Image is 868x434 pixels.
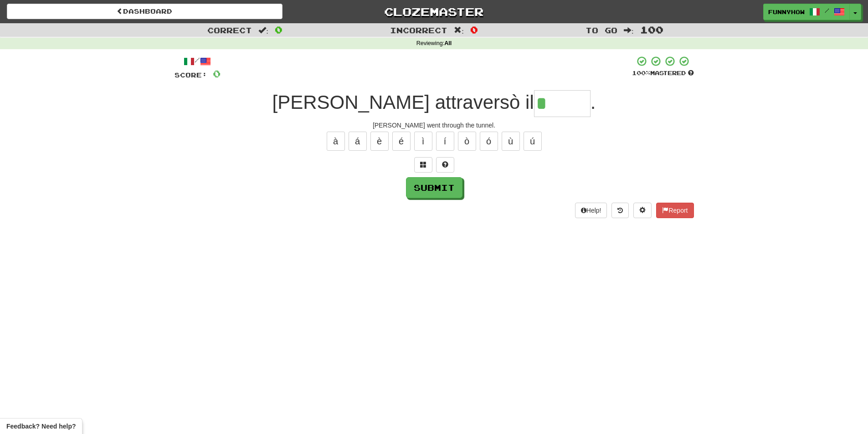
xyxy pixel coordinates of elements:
button: é [392,132,411,151]
strong: All [444,40,452,46]
span: To go [586,26,617,35]
span: 0 [213,68,221,79]
button: Submit [406,177,462,198]
a: Funnyhow / [763,4,850,20]
button: ù [502,132,520,151]
button: á [349,132,367,151]
button: ú [524,132,542,151]
div: Mastered [632,69,694,77]
span: Correct [207,26,252,35]
a: Dashboard [7,4,282,19]
div: [PERSON_NAME] went through the tunnel. [175,121,694,130]
span: . [591,92,596,113]
span: [PERSON_NAME] attraversò il [272,92,534,113]
button: Report [656,203,693,218]
span: Incorrect [390,26,447,35]
button: Round history (alt+y) [611,203,629,218]
button: ì [414,132,432,151]
a: Clozemaster [296,4,572,20]
button: à [327,132,345,151]
span: 100 % [632,69,650,77]
button: Switch sentence to multiple choice alt+p [414,157,432,173]
span: 0 [275,24,282,35]
span: Score: [175,71,207,79]
span: / [825,7,829,14]
button: Help! [575,203,607,218]
div: / [175,56,221,67]
span: Funnyhow [768,8,805,16]
button: í [436,132,454,151]
span: : [624,26,634,34]
span: : [454,26,464,34]
button: ó [480,132,498,151]
button: Single letter hint - you only get 1 per sentence and score half the points! alt+h [436,157,454,173]
span: : [258,26,268,34]
button: è [370,132,389,151]
span: 0 [470,24,478,35]
span: 100 [640,24,663,35]
button: ò [458,132,476,151]
span: Open feedback widget [6,422,76,431]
